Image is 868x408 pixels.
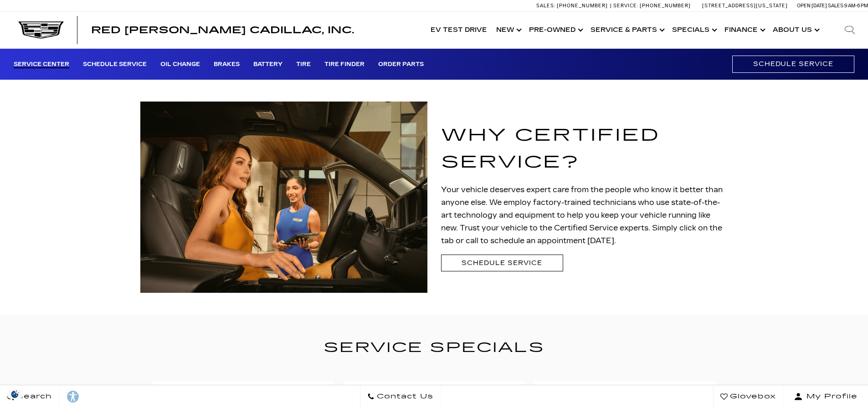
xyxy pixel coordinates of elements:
span: [PHONE_NUMBER] [640,3,691,9]
a: New [492,12,524,48]
span: Red [PERSON_NAME] Cadillac, Inc. [91,25,354,36]
a: Red [PERSON_NAME] Cadillac, Inc. [91,25,354,35]
a: Order Parts [378,61,424,68]
img: Cadillac Dark Logo with Cadillac White Text [18,21,64,39]
span: Sales: [828,3,844,9]
p: Your vehicle deserves expert care from the people who know it better than anyone else. We employ ... [441,184,728,247]
h1: Why Certified Service? [441,122,728,176]
a: Finance [720,12,768,48]
a: Sales: [PHONE_NUMBER] [536,3,610,8]
a: [STREET_ADDRESS][US_STATE] [702,3,788,9]
h2: Service Specials [140,337,728,359]
span: Service: [613,3,638,9]
button: Open user profile menu [783,385,868,408]
a: Pre-Owned [524,12,586,48]
span: 9 AM-6 PM [844,3,868,9]
a: Tire [296,61,311,68]
section: Click to Open Cookie Consent Modal [5,389,26,399]
a: Service & Parts [586,12,668,48]
span: Search [14,390,52,403]
a: Tire Finder [324,61,365,68]
span: Open [DATE] [797,3,827,9]
a: Service: [PHONE_NUMBER] [610,3,693,8]
a: Glovebox [713,385,783,408]
span: Glovebox [728,390,776,403]
span: My Profile [803,390,858,403]
a: Brakes [214,61,240,68]
a: Schedule Service [732,56,854,72]
a: Schedule Service [441,255,563,271]
a: Schedule Service [83,61,147,68]
span: Contact Us [375,390,433,403]
img: Service technician talking to a man and showing his ipad [140,102,427,293]
a: Battery [253,61,282,68]
a: Oil Change [160,61,200,68]
span: [PHONE_NUMBER] [557,3,608,9]
a: Service Center [14,61,69,68]
a: About Us [768,12,822,48]
a: Specials [668,12,720,48]
img: Opt-Out Icon [5,389,26,399]
a: Contact Us [360,385,441,408]
span: Sales: [536,3,555,9]
a: EV Test Drive [426,12,492,48]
